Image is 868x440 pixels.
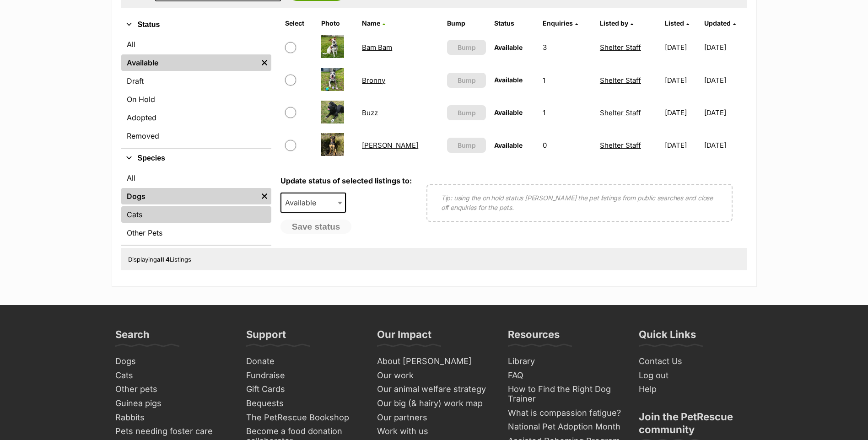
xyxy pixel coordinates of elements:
td: 0 [539,129,595,161]
span: Bump [458,43,476,52]
td: [DATE] [661,129,703,161]
button: Status [121,19,271,31]
a: Dogs [121,188,258,204]
button: Save status [280,220,352,234]
span: Available [494,141,523,149]
a: Rabbits [112,411,233,425]
a: Shelter Staff [600,43,641,52]
a: Help [635,382,757,397]
a: Updated [704,19,736,27]
th: Bump [443,16,490,31]
a: Log out [635,369,757,383]
span: translation missing: en.admin.listings.index.attributes.enquiries [543,19,573,27]
h3: Resources [508,328,560,346]
h3: Search [115,328,150,346]
a: How to Find the Right Dog Trainer [504,382,626,406]
a: Remove filter [258,188,271,204]
div: Status [121,34,271,148]
a: Work with us [373,424,495,439]
span: Bump [458,108,476,118]
a: Bam Bam [362,43,392,52]
a: Removed [121,128,271,144]
a: Our partners [373,411,495,425]
a: Adopted [121,109,271,126]
span: Bump [458,140,476,150]
a: On Hold [121,91,271,107]
a: FAQ [504,369,626,383]
h3: Quick Links [639,328,696,346]
span: Bump [458,75,476,85]
span: Available [281,196,325,209]
button: Bump [447,138,486,153]
a: Cats [121,206,271,223]
span: Updated [704,19,731,27]
a: The PetRescue Bookshop [243,411,364,425]
a: Bequests [243,397,364,411]
span: Listed [665,19,684,27]
a: Our big (& hairy) work map [373,397,495,411]
a: Fundraise [243,369,364,383]
a: Name [362,19,385,27]
td: [DATE] [661,64,703,96]
a: Our animal welfare strategy [373,382,495,397]
span: Listed by [600,19,628,27]
a: Our work [373,369,495,383]
a: Guinea pigs [112,397,233,411]
th: Photo [318,16,358,31]
a: Shelter Staff [600,76,641,85]
a: About [PERSON_NAME] [373,354,495,369]
span: Displaying Listings [128,256,191,263]
span: Available [494,108,523,116]
a: Buzz [362,108,378,117]
a: Listed [665,19,689,27]
td: [DATE] [661,97,703,129]
button: Bump [447,73,486,88]
a: Shelter Staff [600,141,641,150]
a: Other Pets [121,225,271,241]
a: Contact Us [635,354,757,369]
a: Bronny [362,76,385,85]
span: Available [280,193,346,213]
td: 3 [539,32,595,63]
a: Enquiries [543,19,578,27]
td: [DATE] [704,64,746,96]
a: Dogs [112,354,233,369]
button: Bump [447,105,486,120]
button: Bump [447,40,486,55]
h3: Support [246,328,286,346]
a: All [121,36,271,53]
a: [PERSON_NAME] [362,141,418,150]
th: Status [491,16,538,31]
span: Name [362,19,380,27]
td: [DATE] [704,129,746,161]
span: Available [494,76,523,84]
h3: Our Impact [377,328,431,346]
td: 1 [539,97,595,129]
a: Donate [243,354,364,369]
a: Shelter Staff [600,108,641,117]
a: All [121,170,271,186]
a: Pets needing foster care [112,424,233,439]
a: What is compassion fatigue? [504,406,626,420]
a: Listed by [600,19,633,27]
a: Remove filter [258,54,271,71]
td: [DATE] [704,32,746,63]
td: [DATE] [661,32,703,63]
a: Library [504,354,626,369]
a: Draft [121,73,271,89]
td: [DATE] [704,97,746,129]
button: Species [121,152,271,164]
a: Available [121,54,258,71]
div: Species [121,168,271,245]
a: Gift Cards [243,382,364,397]
th: Select [281,16,317,31]
label: Update status of selected listings to: [280,176,412,185]
span: Available [494,43,523,51]
td: 1 [539,64,595,96]
strong: all 4 [157,256,170,263]
p: Tip: using the on hold status [PERSON_NAME] the pet listings from public searches and close off e... [441,193,718,212]
a: National Pet Adoption Month [504,420,626,434]
a: Other pets [112,382,233,397]
a: Cats [112,369,233,383]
